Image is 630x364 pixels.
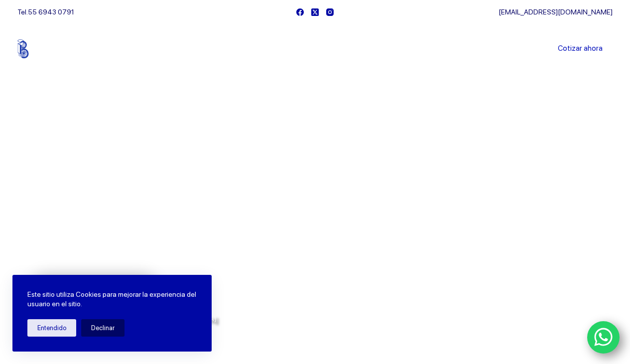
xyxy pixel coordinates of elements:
span: Bienvenido a Balerytodo® [31,148,159,161]
span: Tel. [17,8,74,16]
button: Entendido [27,319,76,337]
a: Instagram [326,8,334,16]
a: 55 6943 0791 [28,8,74,16]
nav: Menu Principal [198,24,432,74]
a: Facebook [296,8,304,16]
span: Rodamientos y refacciones industriales [31,249,228,261]
a: X (Twitter) [311,8,319,16]
span: Somos los doctores de la industria [31,170,317,239]
a: Cotizar ahora [548,39,613,59]
p: Este sitio utiliza Cookies para mejorar la experiencia del usuario en el sitio. [27,290,197,309]
a: [EMAIL_ADDRESS][DOMAIN_NAME] [499,8,613,16]
a: WhatsApp [587,321,620,354]
img: Balerytodo [17,39,80,58]
button: Declinar [81,319,125,337]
